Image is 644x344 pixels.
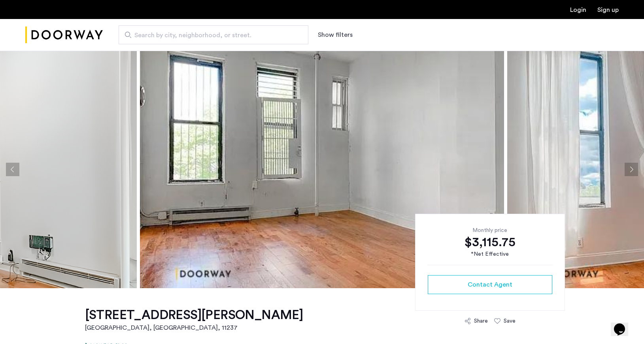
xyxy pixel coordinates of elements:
div: $3,115.75 [428,234,552,250]
button: Next apartment [625,163,638,176]
h1: [STREET_ADDRESS][PERSON_NAME] [85,307,303,323]
div: Monthly price [428,226,552,234]
div: Save [504,317,516,325]
button: Show or hide filters [318,30,353,40]
div: Share [474,317,488,325]
iframe: chat widget [611,312,636,336]
span: Search by city, neighborhood, or street. [134,30,286,40]
button: Previous apartment [6,163,19,176]
input: Apartment Search [119,25,308,44]
a: Registration [597,7,619,13]
a: Login [570,7,586,13]
img: apartment [140,51,504,288]
h2: [GEOGRAPHIC_DATA], [GEOGRAPHIC_DATA] , 11237 [85,323,303,333]
img: logo [25,20,103,50]
a: [STREET_ADDRESS][PERSON_NAME][GEOGRAPHIC_DATA], [GEOGRAPHIC_DATA], 11237 [85,307,303,333]
button: button [428,275,552,294]
span: Contact Agent [468,280,512,289]
a: Cazamio Logo [25,20,103,50]
div: *Net Effective [428,250,552,258]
